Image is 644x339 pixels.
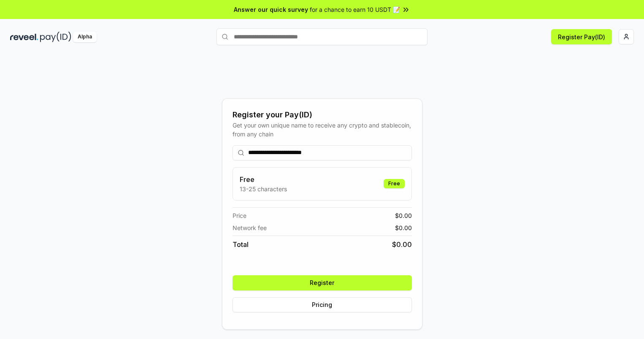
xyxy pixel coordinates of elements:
[40,32,71,42] img: pay_id
[10,32,38,42] img: reveel_dark
[233,297,412,312] button: Pricing
[233,211,246,220] span: Price
[395,223,412,232] span: $ 0.00
[233,275,412,290] button: Register
[234,5,308,14] span: Answer our quick survey
[384,179,405,188] div: Free
[551,29,612,44] button: Register Pay(ID)
[233,223,267,232] span: Network fee
[395,211,412,220] span: $ 0.00
[73,32,97,42] div: Alpha
[233,121,412,138] div: Get your own unique name to receive any crypto and stablecoin, from any chain
[240,174,287,184] h3: Free
[233,109,412,121] div: Register your Pay(ID)
[392,239,412,250] span: $ 0.00
[310,5,400,14] span: for a chance to earn 10 USDT 📝
[240,184,287,193] p: 13-25 characters
[233,239,249,250] span: Total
